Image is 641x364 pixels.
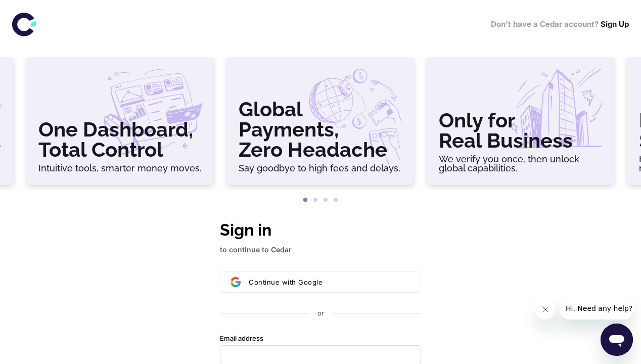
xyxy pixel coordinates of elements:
button: Sign in with GoogleContinue with Google [220,271,421,293]
button: 2 [310,195,320,205]
h3: Global Payments, Zero Headache [239,99,402,160]
h6: Say goodbye to high fees and delays. [239,164,402,173]
button: 3 [320,195,331,205]
h6: We verify you once, then unlock global capabilities. [439,155,603,173]
a: Sign Up [601,19,629,29]
h6: Intuitive tools, smarter money moves. [38,164,202,173]
h6: Don’t have a Cedar account? [491,19,629,30]
iframe: Message from company [560,297,633,320]
button: 4 [331,195,341,205]
iframe: Button to launch messaging window [601,324,633,356]
img: Sign in with Google [231,277,241,287]
span: Continue with Google [249,278,323,286]
p: or [317,309,324,318]
iframe: Close message [535,299,556,320]
label: Email address [220,334,263,343]
button: 1 [300,195,310,205]
h1: Sign in [220,218,421,242]
h3: Only for Real Business [439,110,603,151]
p: to continue to Cedar [220,244,421,255]
h3: One Dashboard, Total Control [38,119,202,160]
